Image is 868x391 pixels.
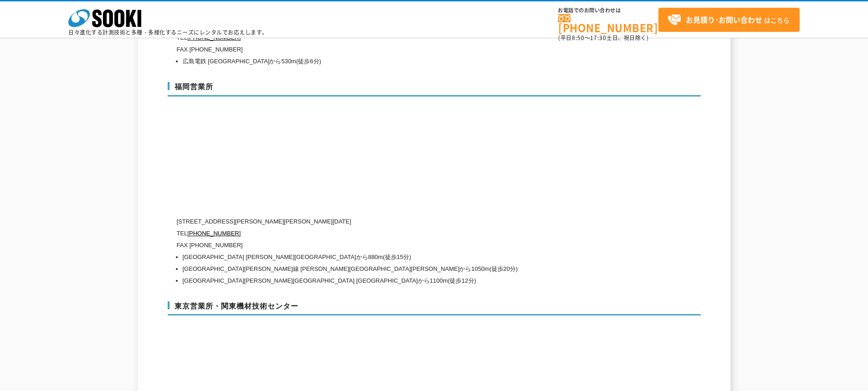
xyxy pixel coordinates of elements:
a: [PHONE_NUMBER] [558,14,658,33]
span: お電話でのお問い合わせは [558,8,658,13]
span: 8:50 [572,34,585,42]
li: [GEOGRAPHIC_DATA] [PERSON_NAME][GEOGRAPHIC_DATA]から880m(徒歩15分) [183,251,614,263]
p: 日々進化する計測技術と多種・多様化するニーズにレンタルでお応えします。 [68,30,268,35]
strong: お見積り･お問い合わせ [686,14,762,25]
p: FAX [PHONE_NUMBER] [177,44,614,56]
li: 広島電鉄 [GEOGRAPHIC_DATA]から530m(徒歩6分) [183,56,614,67]
li: [GEOGRAPHIC_DATA][PERSON_NAME][GEOGRAPHIC_DATA] [GEOGRAPHIC_DATA]から1100m(徒歩12分) [183,275,614,287]
h3: 福岡営業所 [168,82,701,96]
a: お見積り･お問い合わせはこちら [658,8,800,32]
span: (平日 ～ 土日、祝日除く) [558,34,648,42]
p: [STREET_ADDRESS][PERSON_NAME][PERSON_NAME][DATE] [177,216,614,228]
p: FAX [PHONE_NUMBER] [177,239,614,251]
span: 17:30 [590,34,606,42]
p: TEL [177,228,614,239]
a: [PHONE_NUMBER] [187,230,241,237]
span: はこちら [668,13,790,27]
li: [GEOGRAPHIC_DATA][PERSON_NAME]線 [PERSON_NAME][GEOGRAPHIC_DATA][PERSON_NAME]から1050m(徒歩20分) [183,263,614,275]
h3: 東京営業所・関東機材技術センター [168,301,701,316]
